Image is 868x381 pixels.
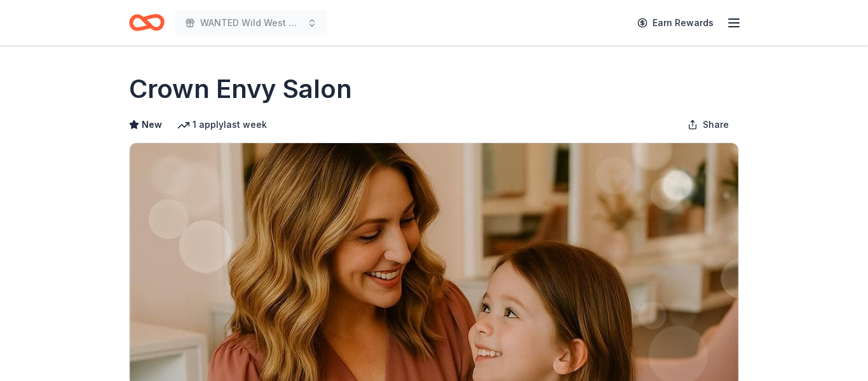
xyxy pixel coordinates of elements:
span: New [142,117,162,132]
h1: Crown Envy Salon [129,71,352,107]
a: Home [129,8,165,38]
button: WANTED Wild West Gala to Support Dog Therapy at [GEOGRAPHIC_DATA] [GEOGRAPHIC_DATA] [175,10,327,36]
div: 1 apply last week [177,117,267,132]
button: Share [677,112,739,137]
span: Share [703,117,729,132]
a: Earn Rewards [630,11,721,34]
span: WANTED Wild West Gala to Support Dog Therapy at [GEOGRAPHIC_DATA] [GEOGRAPHIC_DATA] [200,15,302,31]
